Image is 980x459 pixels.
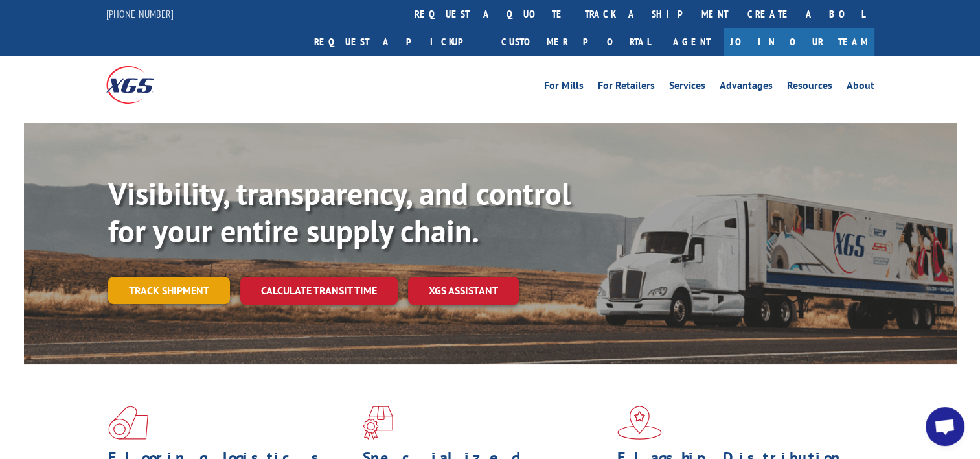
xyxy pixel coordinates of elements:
[926,407,964,446] div: Open chat
[363,406,393,440] img: xgs-icon-focused-on-flooring-red
[787,80,832,95] a: Resources
[544,80,584,95] a: For Mills
[106,7,174,20] a: [PHONE_NUMBER]
[108,406,148,440] img: xgs-icon-total-supply-chain-intelligence-red
[847,80,874,95] a: About
[240,277,398,305] a: Calculate transit time
[492,28,660,56] a: Customer Portal
[304,28,492,56] a: Request a pickup
[724,28,874,56] a: Join Our Team
[660,28,724,56] a: Agent
[108,277,230,304] a: Track shipment
[408,277,519,305] a: XGS ASSISTANT
[108,173,571,251] b: Visibility, transparency, and control for your entire supply chain.
[617,406,662,440] img: xgs-icon-flagship-distribution-model-red
[720,80,773,95] a: Advantages
[598,80,655,95] a: For Retailers
[669,80,705,95] a: Services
